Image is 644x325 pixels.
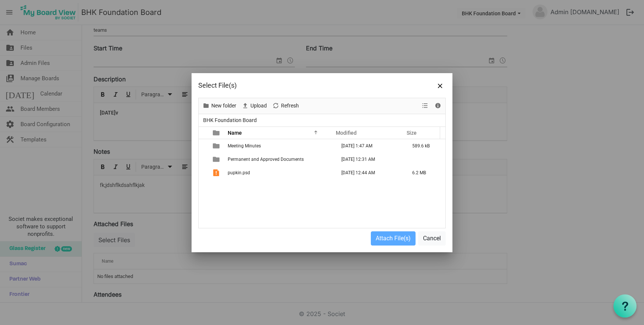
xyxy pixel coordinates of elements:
[280,101,300,110] span: Refresh
[334,139,404,153] td: October 03, 2025 1:47 AM column header Modified
[198,80,396,91] div: Select File(s)
[435,80,446,91] button: Close
[225,166,334,179] td: pupkin.psd is template cell column header Name
[225,153,334,166] td: Permanent and Approved Documents is template cell column header Name
[202,116,258,125] span: BHK Foundation Board
[225,139,334,153] td: Meeting Minutes is template cell column header Name
[420,101,429,110] button: View dropdownbutton
[208,166,225,179] td: is template cell column header type
[239,98,269,114] div: Upload
[432,98,444,114] div: Details
[404,139,445,153] td: 589.6 kB is template cell column header Size
[419,98,432,114] div: View
[433,101,443,110] button: Details
[228,130,242,136] span: Name
[200,98,239,114] div: New folder
[201,101,238,110] button: New folder
[228,170,250,175] span: pupkin.psd
[199,139,208,153] td: checkbox
[199,153,208,166] td: checkbox
[208,153,225,166] td: is template cell column header type
[407,130,417,136] span: Size
[208,139,225,153] td: is template cell column header type
[418,231,446,246] button: Cancel
[404,153,445,166] td: is template cell column header Size
[250,101,268,110] span: Upload
[334,166,404,179] td: October 03, 2025 12:44 AM column header Modified
[404,166,445,179] td: 6.2 MB is template cell column header Size
[199,166,208,179] td: checkbox
[334,153,404,166] td: October 03, 2025 12:31 AM column header Modified
[269,98,302,114] div: Refresh
[228,157,304,162] span: Permanent and Approved Documents
[211,101,237,110] span: New folder
[240,101,268,110] button: Upload
[336,130,357,136] span: Modified
[271,101,300,110] button: Refresh
[371,231,416,246] button: Attach File(s)
[228,143,261,149] span: Meeting Minutes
